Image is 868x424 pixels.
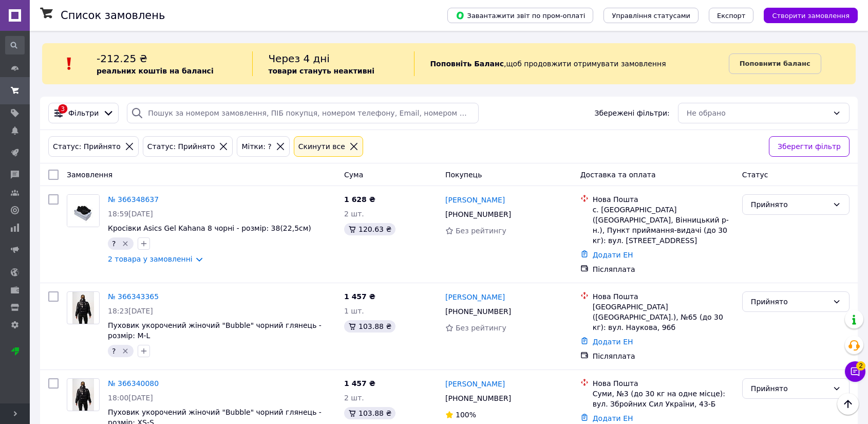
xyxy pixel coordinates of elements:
h1: Список замовлень [61,9,165,22]
div: Cкинути все [296,141,347,152]
span: 1 457 ₴ [344,379,375,388]
span: -212.25 ₴ [97,52,147,65]
span: 1 457 ₴ [344,292,375,301]
span: [PHONE_NUMBER] [445,394,511,402]
span: Замовлення [67,171,112,179]
button: Управління статусами [603,8,699,23]
a: Фото товару [67,291,100,324]
img: Фото товару [72,379,94,411]
button: Чат з покупцем2 [845,361,865,382]
div: Статус: Прийнято [145,141,217,152]
a: [PERSON_NAME] [445,195,505,205]
a: Поповнити баланс [729,53,821,74]
b: Поповніть Баланс [430,60,504,68]
div: Нова Пошта [593,194,734,205]
img: :exclamation: [62,56,77,71]
div: с. [GEOGRAPHIC_DATA] ([GEOGRAPHIC_DATA], Вінницький р-н.), Пункт приймання-видачі (до 30 кг): вул... [593,205,734,246]
a: Додати ЕН [593,414,633,422]
div: , щоб продовжити отримувати замовлення [414,51,728,76]
a: № 366343365 [108,292,159,301]
div: Нова Пошта [593,291,734,302]
div: Прийнято [751,383,828,394]
div: 103.88 ₴ [344,320,395,333]
span: Фільтри [68,108,99,118]
span: ? [112,347,116,355]
svg: Видалити мітку [121,239,129,248]
a: Додати ЕН [593,338,633,346]
span: Cума [344,171,363,179]
span: 18:23[DATE] [108,307,153,315]
div: 103.88 ₴ [344,407,395,419]
button: Зберегти фільтр [769,136,850,157]
div: 120.63 ₴ [344,223,395,235]
span: 1 шт. [344,307,364,315]
span: Доставка та оплата [580,171,656,179]
img: Фото товару [67,195,99,227]
b: реальних коштів на балансі [97,67,214,75]
a: [PERSON_NAME] [445,379,505,389]
span: 100% [456,411,476,419]
div: Прийнято [751,199,828,210]
div: Мітки: ? [239,141,273,152]
a: Створити замовлення [753,11,858,19]
span: ? [112,239,116,248]
span: 1 628 ₴ [344,195,375,204]
div: Прийнято [751,296,828,307]
div: Статус: Прийнято [51,141,123,152]
a: Пуховик укорочений жіночий "Bubble" чорний глянець - розмір: M-L [108,321,322,340]
b: Поповнити баланс [740,60,810,67]
span: [PHONE_NUMBER] [445,210,511,218]
a: № 366348637 [108,195,159,204]
div: [GEOGRAPHIC_DATA] ([GEOGRAPHIC_DATA].), №65 (до 30 кг): вул. Наукова, 96б [593,302,734,333]
a: Додати ЕН [593,251,633,259]
span: [PHONE_NUMBER] [445,307,511,316]
span: Управління статусами [612,12,690,20]
button: Завантажити звіт по пром-оплаті [447,8,593,23]
div: Післяплата [593,264,734,274]
img: Фото товару [72,292,94,324]
span: 2 шт. [344,210,364,218]
span: Без рейтингу [456,227,506,235]
a: [PERSON_NAME] [445,292,505,302]
a: Фото товару [67,378,100,411]
button: Експорт [709,8,754,23]
button: Створити замовлення [764,8,858,23]
span: Завантажити звіт по пром-оплаті [456,11,585,20]
a: № 366340080 [108,379,159,388]
span: Експорт [717,12,746,20]
span: Через 4 дні [268,52,330,65]
span: Статус [742,171,768,179]
span: 2 [856,361,865,371]
span: Збережені фільтри: [594,108,669,118]
a: Фото товару [67,194,100,227]
span: Зберегти фільтр [778,141,841,152]
div: Післяплата [593,351,734,361]
span: 18:00[DATE] [108,394,153,402]
span: Покупець [445,171,482,179]
div: Не обрано [687,107,828,119]
button: Наверх [837,393,859,415]
a: Кросівки Asics Gel Kahana 8 чорні - розмір: 38(22,5см) [108,224,311,232]
div: Суми, №3 (до 30 кг на одне місце): вул. Збройних Сил України, 43-Б [593,389,734,409]
b: товари стануть неактивні [268,67,374,75]
span: 18:59[DATE] [108,210,153,218]
a: 2 товара у замовленні [108,255,193,263]
span: Без рейтингу [456,324,506,332]
span: 2 шт. [344,394,364,402]
svg: Видалити мітку [121,347,129,355]
input: Пошук за номером замовлення, ПІБ покупця, номером телефону, Email, номером накладної [127,103,478,123]
div: Нова Пошта [593,378,734,389]
span: Створити замовлення [772,12,850,20]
